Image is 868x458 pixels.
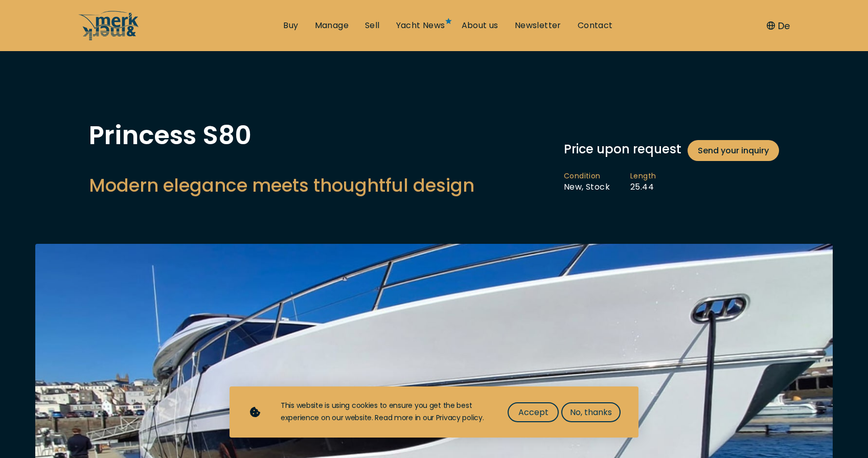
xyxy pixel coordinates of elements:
a: Privacy policy [436,413,483,423]
span: No, thanks [570,406,612,419]
a: About us [462,20,498,31]
a: Yacht News [396,20,445,31]
div: This website is using cookies to ensure you get the best experience on our website. Read more in ... [281,400,487,424]
button: De [767,19,790,33]
a: Sell [365,20,380,31]
span: Length [630,171,656,181]
a: Manage [315,20,349,31]
a: Send your inquiry [688,140,779,161]
li: New, Stock [564,171,630,193]
div: Price upon request [564,140,779,161]
button: Accept [508,402,559,422]
span: Send your inquiry [698,144,769,157]
h1: Princess S80 [89,123,474,148]
a: Newsletter [515,20,561,31]
span: Condition [564,171,610,181]
button: No, thanks [561,402,621,422]
a: Contact [578,20,613,31]
li: 25.44 [630,171,676,193]
h2: Modern elegance meets thoughtful design [89,173,474,198]
span: Accept [518,406,549,419]
a: Buy [283,20,298,31]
